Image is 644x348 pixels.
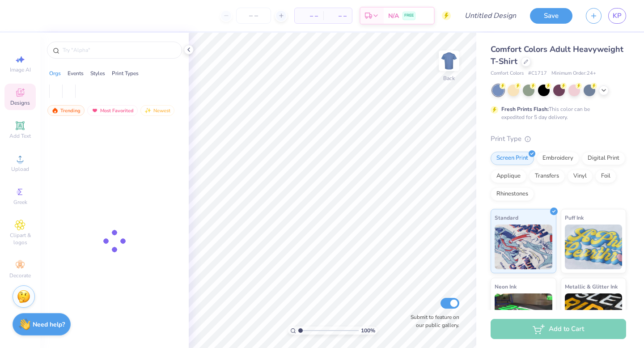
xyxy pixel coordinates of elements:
[112,69,139,77] div: Print Types
[4,232,36,246] span: Clipart & logos
[62,46,176,55] input: Try "Alpha"
[388,11,399,21] span: N/A
[140,105,174,116] div: Newest
[608,8,626,24] a: KP
[47,105,85,116] div: Trending
[491,187,534,201] div: Rhinestones
[495,225,552,269] img: Standard
[51,107,59,114] img: trending.gif
[495,282,517,291] span: Neon Ink
[144,107,152,114] img: Newest.gif
[361,327,375,335] span: 100 %
[9,272,31,279] span: Decorate
[9,132,31,140] span: Add Text
[582,152,625,165] div: Digital Print
[491,170,526,183] div: Applique
[11,166,29,173] span: Upload
[537,152,579,165] div: Embroidery
[491,70,524,77] span: Comfort Colors
[13,199,27,206] span: Greek
[68,69,84,77] div: Events
[10,66,31,73] span: Image AI
[568,170,593,183] div: Vinyl
[90,69,105,77] div: Styles
[613,11,622,21] span: KP
[501,105,611,121] div: This color can be expedited for 5 day delivery.
[300,11,318,21] span: – –
[329,11,347,21] span: – –
[91,107,98,114] img: most_fav.gif
[443,74,455,82] div: Back
[565,213,584,222] span: Puff Ink
[565,225,623,269] img: Puff Ink
[87,105,138,116] div: Most Favorited
[551,70,596,77] span: Minimum Order: 24 +
[491,44,623,67] span: Comfort Colors Adult Heavyweight T-Shirt
[491,152,534,165] div: Screen Print
[530,8,572,24] button: Save
[565,293,623,338] img: Metallic & Glitter Ink
[565,282,618,291] span: Metallic & Glitter Ink
[440,52,458,70] img: Back
[10,99,30,106] span: Designs
[49,69,61,77] div: Orgs
[458,7,523,25] input: Untitled Design
[495,293,552,338] img: Neon Ink
[236,8,271,24] input: – –
[495,213,518,222] span: Standard
[491,134,626,144] div: Print Type
[595,170,616,183] div: Foil
[33,320,65,329] strong: Need help?
[404,13,414,19] span: FREE
[529,170,565,183] div: Transfers
[528,70,547,77] span: # C1717
[406,313,459,329] label: Submit to feature on our public gallery.
[501,106,549,113] strong: Fresh Prints Flash:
